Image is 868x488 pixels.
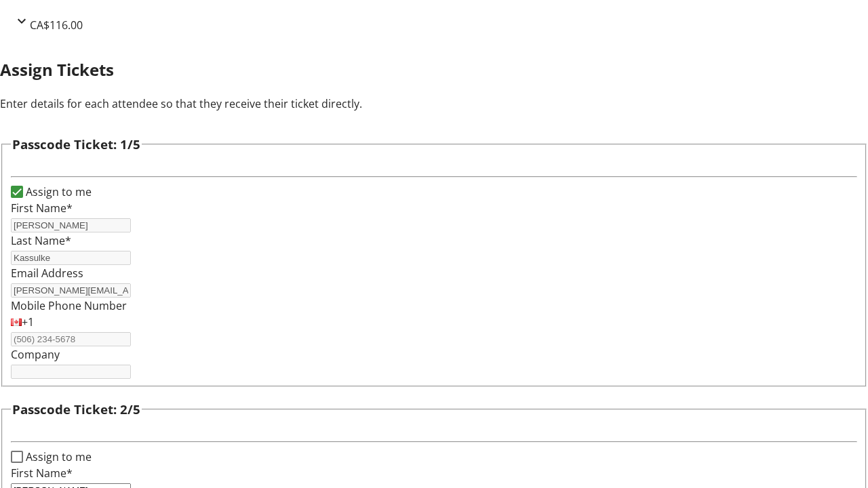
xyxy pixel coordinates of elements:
[11,201,73,216] label: First Name*
[12,400,140,419] h3: Passcode Ticket: 2/5
[30,18,83,33] span: CA$116.00
[11,332,131,346] input: (506) 234-5678
[23,184,92,200] label: Assign to me
[23,449,92,465] label: Assign to me
[11,233,71,248] label: Last Name*
[11,347,60,362] label: Company
[11,466,73,481] label: First Name*
[11,298,127,313] label: Mobile Phone Number
[11,266,83,281] label: Email Address
[12,135,140,154] h3: Passcode Ticket: 1/5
